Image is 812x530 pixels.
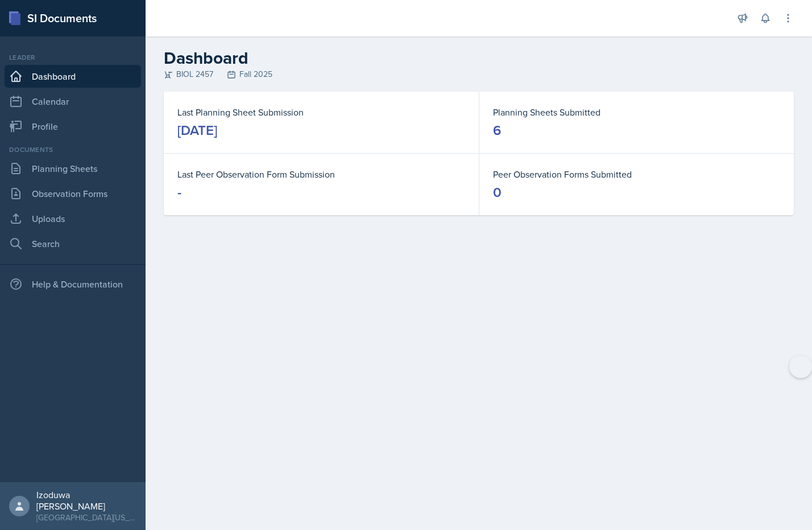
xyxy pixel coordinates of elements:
[177,105,465,119] dt: Last Planning Sheet Submission
[493,167,780,181] dt: Peer Observation Forms Submitted
[5,273,141,295] div: Help & Documentation
[177,183,181,202] div: -
[493,105,780,119] dt: Planning Sheets Submitted
[5,182,141,205] a: Observation Forms
[164,68,794,80] div: BIOL 2457 Fall 2025
[36,512,136,523] div: [GEOGRAPHIC_DATA][US_STATE]
[164,48,794,68] h2: Dashboard
[5,90,141,113] a: Calendar
[493,183,502,202] div: 0
[5,232,141,255] a: Search
[36,489,136,512] div: Izoduwa [PERSON_NAME]
[5,65,141,88] a: Dashboard
[5,115,141,138] a: Profile
[5,207,141,230] a: Uploads
[5,145,141,155] div: Documents
[493,121,501,139] div: 6
[5,157,141,180] a: Planning Sheets
[177,167,465,181] dt: Last Peer Observation Form Submission
[5,52,141,63] div: Leader
[177,121,217,139] div: [DATE]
